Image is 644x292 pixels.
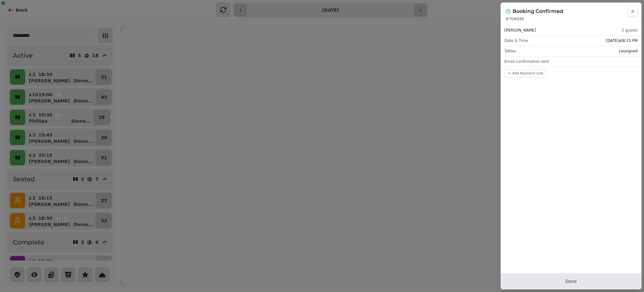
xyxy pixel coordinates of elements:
[501,273,641,289] button: Done
[504,28,536,33] span: [PERSON_NAME]
[504,49,516,54] span: Tables
[606,38,638,43] span: [DATE] at 8:15 PM
[513,8,563,15] h2: Booking Confirmed
[501,56,641,67] div: Email confirmation sent
[622,28,638,33] span: 2 guests
[504,69,546,78] button: Add Payment Link
[619,49,638,54] span: 1 assigned
[506,16,636,21] p: # 7DA948
[504,38,528,43] span: Date & Time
